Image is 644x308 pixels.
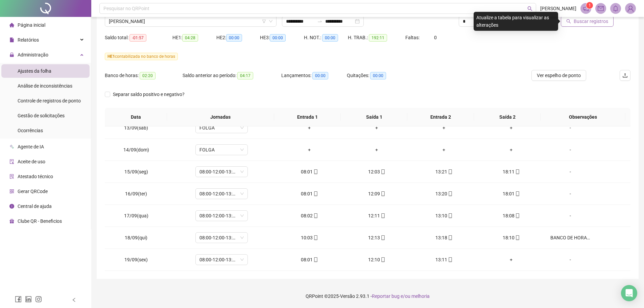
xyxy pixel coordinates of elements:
span: qrcode [9,189,14,194]
span: file [9,38,14,42]
span: 18/09(qui) [125,235,147,240]
div: + [349,146,405,153]
span: mobile [313,235,318,240]
span: CARLOS VINICIUS RAMOS RODRIGUES [109,16,272,26]
div: 08:01 [281,190,338,197]
span: 00:00 [322,34,338,42]
div: HE 2: [216,34,260,42]
sup: 1 [586,2,593,9]
span: mobile [380,191,385,196]
span: instagram [35,296,42,303]
span: gift [9,219,14,223]
span: Ver espelho de ponto [537,72,581,79]
div: 13:20 [416,190,472,197]
span: upload [622,73,628,78]
span: mobile [515,213,520,218]
footer: QRPoint © 2025 - 2.93.1 - [91,284,644,308]
span: left [72,298,76,302]
div: 12:13 [349,234,405,241]
span: 00:00 [270,34,286,42]
span: Relatórios [18,37,39,43]
span: 02:20 [140,72,156,79]
img: 77048 [625,3,636,14]
div: H. NOT.: [304,34,348,42]
span: audit [9,159,14,164]
span: 08:00-12:00-13:12-18:00 [199,189,244,199]
span: 04:17 [237,72,253,79]
div: + [281,124,338,132]
span: 19/09(sex) [124,257,148,262]
div: 13:21 [416,168,472,175]
span: Aceite de uso [18,159,45,164]
span: 15/09(seg) [124,169,148,174]
span: mail [598,5,604,11]
span: Atestado técnico [18,174,53,179]
span: filter [262,19,266,23]
span: Ocorrências [18,128,43,133]
div: + [416,146,472,153]
span: 13/09(sáb) [124,125,148,131]
span: Página inicial [18,22,45,28]
div: 12:03 [349,168,405,175]
div: - [550,146,590,153]
span: solution [9,174,14,179]
span: mobile [380,235,385,240]
span: 00:00 [370,72,386,79]
span: Central de ajuda [18,204,52,209]
div: 18:10 [483,234,540,241]
span: search [527,6,532,11]
th: Saída 1 [341,108,407,126]
span: info-circle [9,204,14,209]
div: Banco de horas: [105,72,183,79]
span: Observações [546,113,620,121]
span: mobile [313,213,318,218]
span: 14/09(dom) [123,147,149,152]
div: BANCO DE HORAS. [550,234,590,241]
span: mobile [447,191,453,196]
span: 1 [589,3,591,8]
button: Buscar registros [561,16,614,27]
span: bell [613,5,619,11]
span: Administração [18,52,48,57]
span: Controle de registros de ponto [18,98,81,103]
span: mobile [515,169,520,174]
span: Versão [340,293,355,299]
div: + [416,124,472,132]
div: Quitações: [347,72,412,79]
span: 08:00-12:00-13:12-18:00 [199,167,244,177]
span: 17/09(qua) [124,213,148,218]
span: mobile [515,191,520,196]
button: Ver espelho de ponto [531,70,586,81]
div: - [550,256,590,263]
div: Lançamentos: [281,72,347,79]
div: HE 3: [260,34,304,42]
th: Data [105,108,167,126]
div: - [550,212,590,219]
span: mobile [447,169,453,174]
div: 18:11 [483,168,540,175]
span: 08:00-12:00-13:12-18:00 [199,233,244,243]
span: mobile [447,213,453,218]
div: + [483,146,540,153]
span: facebook [15,296,22,303]
div: 12:09 [349,190,405,197]
div: H. TRAB.: [348,34,405,42]
div: + [349,124,405,132]
span: 08:00-12:00-13:12-18:00 [199,211,244,221]
span: swap-right [317,19,323,24]
span: mobile [447,257,453,262]
span: home [9,23,14,27]
span: Buscar registros [574,18,608,25]
th: Entrada 2 [407,108,474,126]
span: mobile [313,191,318,196]
span: Ajustes da folha [18,68,51,74]
div: HE 1: [172,34,216,42]
div: - [550,124,590,132]
span: Faltas: [405,35,421,40]
span: mobile [515,235,520,240]
div: + [281,146,338,153]
span: mobile [447,235,453,240]
span: Análise de inconsistências [18,83,72,89]
span: to [317,19,323,24]
div: 13:11 [416,256,472,263]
